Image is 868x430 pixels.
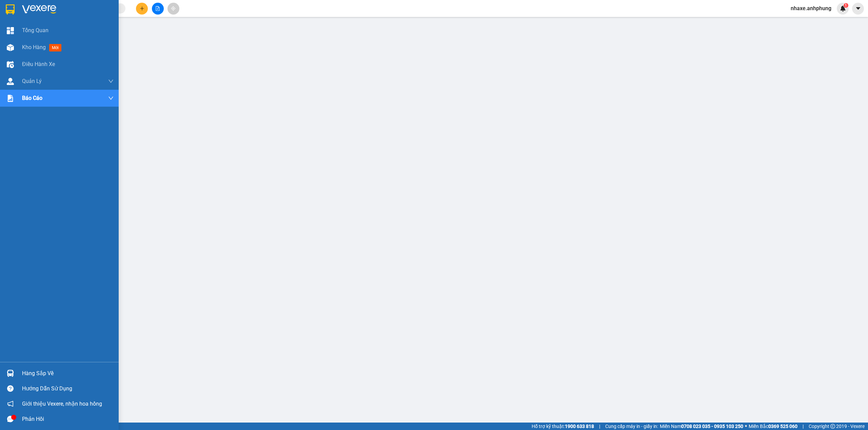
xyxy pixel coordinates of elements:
span: mới [49,44,61,51]
div: Hàng sắp về [22,368,114,379]
span: | [599,423,600,430]
img: warehouse-icon [7,44,14,51]
button: file-add [152,3,164,15]
span: question-circle [7,385,14,392]
img: logo-vxr [6,4,15,15]
div: Hướng dẫn sử dụng [22,384,114,394]
div: Phản hồi [22,414,114,424]
span: down [108,79,114,84]
span: 1 [845,3,847,8]
span: message [7,416,14,422]
span: copyright [830,424,835,429]
span: Báo cáo [22,94,42,102]
span: Giới thiệu Vexere, nhận hoa hồng [22,400,102,408]
span: Quản Lý [22,77,42,85]
strong: 0369 525 060 [768,424,797,429]
span: Điều hành xe [22,60,55,68]
span: file-add [155,6,160,11]
span: down [108,95,114,101]
span: ⚪️ [745,425,747,428]
img: solution-icon [7,95,14,102]
button: plus [136,3,148,15]
img: warehouse-icon [7,61,14,68]
span: aim [171,6,176,11]
img: warehouse-icon [7,370,14,377]
img: icon-new-feature [840,5,846,12]
span: nhaxe.anhphung [785,4,837,13]
strong: 0708 023 035 - 0935 103 250 [681,424,743,429]
img: warehouse-icon [7,78,14,85]
span: notification [7,401,14,407]
span: Miền Bắc [749,423,797,430]
button: aim [167,3,179,15]
span: Kho hàng [22,44,46,50]
button: caret-down [852,3,864,15]
span: caret-down [855,5,861,12]
span: Hỗ trợ kỹ thuật: [532,423,594,430]
strong: 1900 633 818 [565,424,594,429]
span: | [803,423,804,430]
span: Cung cấp máy in - giấy in: [605,423,658,430]
img: dashboard-icon [7,27,14,34]
span: plus [140,6,144,11]
span: Miền Nam [660,423,743,430]
span: Tổng Quan [22,26,48,35]
sup: 1 [844,3,848,8]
